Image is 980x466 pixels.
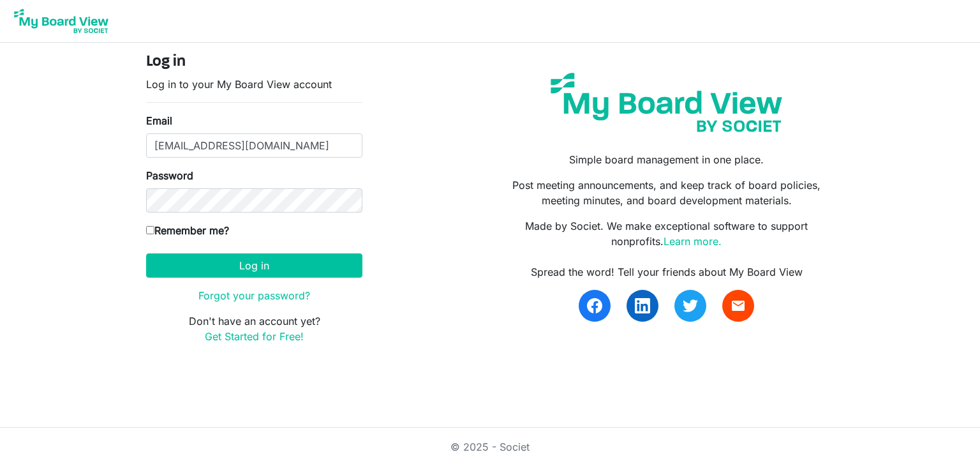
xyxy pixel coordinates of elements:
p: Post meeting announcements, and keep track of board policies, meeting minutes, and board developm... [500,177,834,208]
div: Spread the word! Tell your friends about My Board View [500,264,834,280]
button: Log in [146,253,362,278]
img: facebook.svg [587,298,602,313]
img: my-board-view-societ.svg [541,63,792,142]
label: Password [146,168,193,183]
p: Simple board management in one place. [500,152,834,167]
img: twitter.svg [683,298,698,313]
a: © 2025 - Societ [450,440,530,453]
a: Forgot your password? [198,289,310,302]
span: email [731,298,746,313]
a: Get Started for Free! [205,330,304,343]
img: linkedin.svg [635,298,650,313]
h4: Log in [146,53,362,71]
a: Learn more. [664,235,722,248]
label: Email [146,113,172,128]
input: Remember me? [146,226,154,234]
p: Log in to your My Board View account [146,77,362,92]
img: My Board View Logo [10,5,112,37]
p: Made by Societ. We make exceptional software to support nonprofits. [500,218,834,249]
a: email [722,290,754,322]
p: Don't have an account yet? [146,313,362,344]
label: Remember me? [146,223,229,238]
